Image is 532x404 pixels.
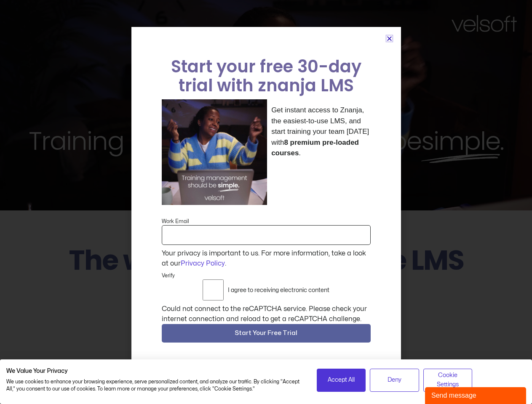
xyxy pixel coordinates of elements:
strong: 8 premium pre-loaded courses [271,138,359,157]
p: We use cookies to enhance your browsing experience, serve personalized content, and analyze our t... [6,378,304,393]
img: a woman sitting at her laptop dancing [162,99,267,205]
label: I agree to receiving electronic content [228,287,329,293]
p: Get instant access to Znanja, the easiest-to-use LMS, and start training your team [DATE] with . [271,105,370,159]
a: Close [386,35,393,42]
span: Cookie Settings [429,371,467,390]
button: Deny all cookies [370,369,419,392]
div: Could not connect to the reCAPTCHA service. Please check your internet connection and reload to g... [162,304,371,324]
label: Verify [162,272,175,279]
a: Privacy Policy [181,260,225,267]
iframe: chat widget [425,385,528,404]
h2: We Value Your Privacy [6,367,304,375]
span: Accept All [328,375,355,385]
span: Start Your Free Trial [235,328,297,338]
label: Work Email [162,218,189,225]
span: Deny [388,375,401,385]
h2: Start your free 30-day trial with znanja LMS [162,57,371,95]
button: Adjust cookie preferences [423,369,473,392]
div: Your privacy is important to us. For more information, take a look at our . [160,248,372,268]
button: Accept all cookies [317,369,366,392]
button: Start Your Free Trial [162,324,371,343]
